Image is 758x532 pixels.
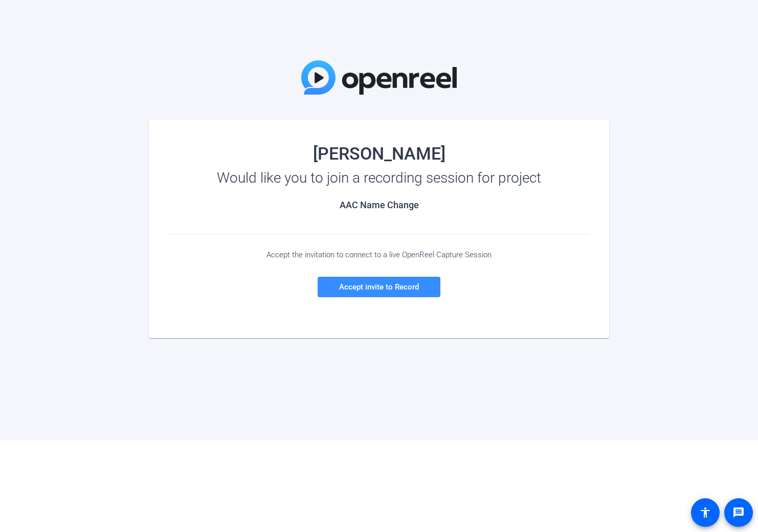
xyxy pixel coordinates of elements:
mat-icon: message [732,506,745,519]
a: Accept invite to Record [318,277,440,297]
div: [PERSON_NAME] [169,145,589,162]
div: Accept the invitation to connect to a live OpenReel Capture Session [169,250,589,259]
div: Would like you to join a recording session for project [169,170,589,186]
mat-icon: accessibility [699,506,711,519]
img: OpenReel Logo [301,60,457,95]
h2: AAC Name Change [169,199,589,211]
span: Accept invite to Record [339,282,419,292]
